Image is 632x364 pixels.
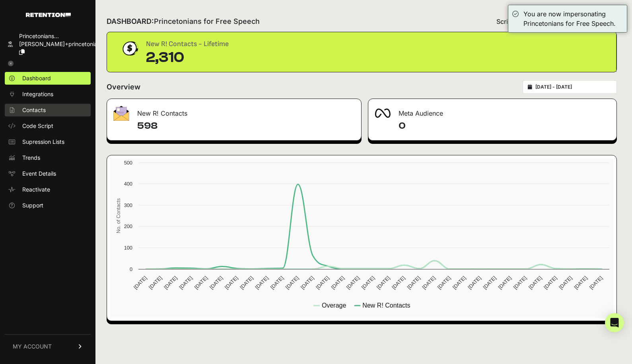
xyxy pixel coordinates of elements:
text: 500 [124,160,132,166]
text: [DATE] [132,275,148,290]
text: [DATE] [178,275,194,290]
span: Support [22,201,43,209]
text: [DATE] [451,275,467,290]
span: Princetonians for Free Speech [154,17,260,25]
text: [DATE] [315,275,330,290]
div: 2,310 [146,50,229,66]
span: Script status [496,17,534,26]
text: [DATE] [284,275,300,290]
h4: 598 [137,120,355,132]
span: Code Script [22,122,53,130]
img: Retention.com [26,13,71,17]
span: MY ACCOUNT [13,343,52,350]
text: 0 [130,266,132,272]
a: Reactivate [5,183,91,196]
text: [DATE] [558,275,573,290]
text: [DATE] [224,275,239,290]
span: Integrations [22,90,53,98]
text: 100 [124,245,132,251]
text: [DATE] [193,275,209,290]
h2: Overview [107,81,140,93]
span: Event Details [22,170,56,178]
text: [DATE] [467,275,482,290]
img: fa-meta-2f981b61bb99beabf952f7030308934f19ce035c18b003e963880cc3fabeebb7.png [375,108,391,118]
a: Dashboard [5,72,91,85]
text: [DATE] [208,275,224,290]
a: Event Details [5,167,91,180]
span: Supression Lists [22,138,64,146]
text: [DATE] [406,275,421,290]
text: [DATE] [254,275,269,290]
span: [PERSON_NAME]+princetonian... [19,41,105,47]
a: Contacts [5,104,91,116]
text: [DATE] [330,275,345,290]
a: Integrations [5,88,91,101]
text: [DATE] [239,275,254,290]
span: Trends [22,154,40,162]
h2: DASHBOARD: [107,16,260,27]
div: New R! Contacts [107,99,361,123]
text: [DATE] [269,275,285,290]
text: [DATE] [375,275,391,290]
text: 400 [124,181,132,187]
text: [DATE] [543,275,558,290]
text: [DATE] [436,275,452,290]
text: [DATE] [163,275,178,290]
a: Trends [5,151,91,164]
a: Code Script [5,120,91,132]
text: [DATE] [360,275,376,290]
div: You are now impersonating Princetonians for Free Speech. [523,9,623,28]
text: [DATE] [573,275,589,290]
text: Overage [322,302,346,309]
img: fa-envelope-19ae18322b30453b285274b1b8af3d052b27d846a4fbe8435d1a52b978f639a2.png [113,106,129,121]
a: MY ACCOUNT [5,334,91,358]
span: Dashboard [22,74,51,82]
img: dollar-coin-05c43ed7efb7bc0c12610022525b4bbbb207c7efeef5aecc26f025e68dcafac9.png [120,39,140,58]
a: Princetonians... [PERSON_NAME]+princetonian... [5,30,91,58]
text: [DATE] [512,275,528,290]
text: [DATE] [588,275,604,290]
text: [DATE] [299,275,315,290]
div: Princetonians... [19,32,105,40]
h4: 0 [399,120,611,132]
a: Support [5,199,91,212]
text: [DATE] [391,275,406,290]
a: Supression Lists [5,136,91,148]
text: [DATE] [148,275,163,290]
text: 200 [124,223,132,229]
text: No. of Contacts [115,198,121,233]
div: Open Intercom Messenger [605,313,624,332]
text: [DATE] [482,275,497,290]
span: Contacts [22,106,46,114]
text: 300 [124,202,132,208]
text: [DATE] [345,275,361,290]
text: [DATE] [497,275,513,290]
div: New R! Contacts - Lifetime [146,39,229,50]
div: Meta Audience [368,99,617,123]
text: [DATE] [527,275,543,290]
text: New R! Contacts [362,302,410,309]
span: Reactivate [22,186,50,194]
text: [DATE] [421,275,437,290]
